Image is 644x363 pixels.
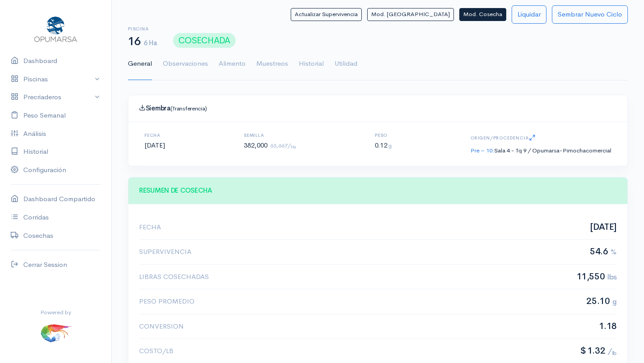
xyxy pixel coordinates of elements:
[459,8,506,21] button: Mod. Cosecha
[233,133,307,155] div: 382,000
[580,346,617,356] span: 1.32
[244,133,296,138] h6: Semilla
[139,222,161,232] span: Fecha
[612,297,617,306] span: g
[163,48,208,80] a: Observaciones
[291,8,362,21] button: Actualizar Supervivencia
[128,35,157,48] h1: 16
[364,133,402,155] div: 0.12
[580,345,586,356] span: $
[139,187,617,194] h4: RESUMEN DE COSECHA
[128,48,152,80] a: General
[610,247,617,257] span: %
[608,346,617,356] span: /
[270,142,296,149] small: 63,667/
[170,105,208,112] small: (Transferencia)
[612,350,617,357] sub: lb
[299,48,324,80] a: Historial
[494,147,611,154] span: Sala 4 - Tq 9 / Opumarsa-Pimochacomercial
[139,346,174,356] span: Costo/lb
[367,8,454,21] button: Mod. [GEOGRAPHIC_DATA]
[139,272,209,282] span: Libras cosechadas
[173,33,236,48] span: COSECHADA
[40,317,72,349] img: ...
[375,133,392,138] h6: Peso
[128,26,157,31] h6: Piscina
[586,296,617,306] span: 25.10
[590,247,617,257] span: 54.6
[139,247,191,257] span: Supervivencia
[256,48,288,80] a: Muestreos
[512,5,547,24] button: Liquidar
[552,5,628,24] button: Sembrar Nuevo Ciclo
[599,321,617,331] span: 1.18
[139,296,195,307] span: Peso promedio
[139,104,617,112] h4: Siembra
[607,272,617,282] span: lbs
[32,14,79,43] img: Opumarsa
[470,147,494,154] a: Pre – 10:
[144,38,157,47] span: 6 Ha
[134,133,176,155] div: [DATE]
[576,272,617,282] span: 11,550
[388,142,392,149] span: g
[139,321,184,332] span: Conversion
[590,222,617,232] span: [DATE]
[219,48,246,80] a: Alimento
[470,133,611,144] h6: Origen/Procedencia
[144,133,165,138] h6: Fecha
[291,144,296,150] sub: Ha
[335,48,357,80] a: Utilidad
